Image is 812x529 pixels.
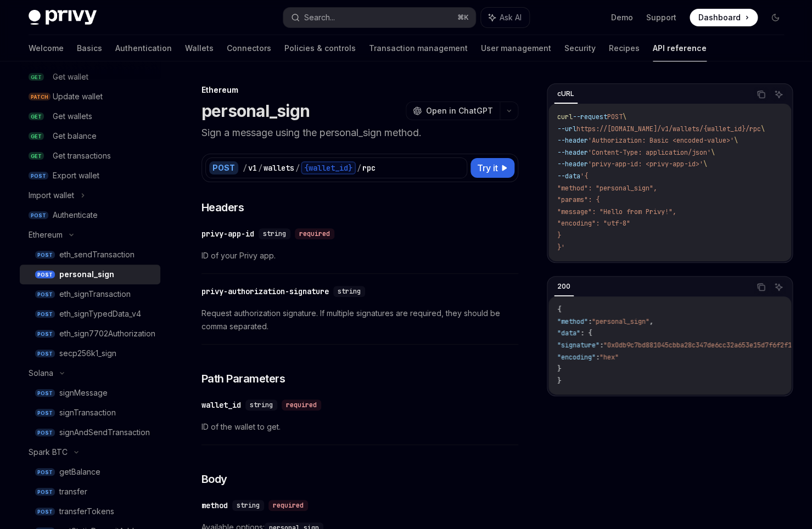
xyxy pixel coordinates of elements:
span: "personal_sign" [592,317,649,326]
div: eth_sendTransaction [59,248,135,261]
span: ID of the wallet to get. [201,420,518,434]
span: "encoding" [557,353,596,362]
span: : [600,341,603,350]
div: / [295,162,300,173]
span: : { [580,329,592,337]
div: transferTokens [59,505,114,518]
a: Welcome [29,35,64,61]
span: \ [703,160,707,168]
a: POSTAuthenticate [20,205,160,225]
span: Ask AI [500,12,522,23]
span: POST [35,330,55,338]
div: getBalance [59,465,100,479]
span: : [588,317,592,326]
span: --url [557,125,576,133]
div: / [243,162,247,173]
span: Path Parameters [201,371,285,386]
span: string [338,287,361,296]
div: Update wallet [53,90,103,103]
span: ⌘ K [457,13,469,22]
div: Search... [304,11,335,24]
span: POST [35,409,55,417]
a: Support [646,12,676,23]
span: Dashboard [698,12,741,23]
span: GET [29,132,44,140]
span: , [649,317,653,326]
span: curl [557,112,573,121]
span: : [596,353,600,362]
a: GETGet balance [20,126,160,146]
span: }' [557,243,565,252]
a: PATCHUpdate wallet [20,87,160,106]
a: POSTeth_signTypedData_v4 [20,304,160,324]
div: / [258,162,262,173]
div: required [295,228,334,239]
div: required [282,399,321,410]
span: "signature" [557,341,600,350]
a: POSTeth_signTransaction [20,284,160,304]
span: GET [29,152,44,160]
span: POST [29,211,48,220]
a: Demo [611,12,633,23]
div: wallets [264,162,294,173]
div: transfer [59,485,87,498]
div: eth_sign7702Authorization [59,327,155,340]
span: "method": "personal_sign", [557,184,657,193]
a: GETGet wallets [20,106,160,126]
span: --header [557,136,588,145]
div: signAndSendTransaction [59,426,150,439]
span: POST [35,290,55,299]
span: "message": "Hello from Privy!", [557,207,676,216]
a: Connectors [227,35,271,61]
a: POSTExport wallet [20,166,160,185]
a: POSTsignAndSendTransaction [20,423,160,442]
span: POST [35,350,55,358]
span: GET [29,112,44,121]
span: Try it [477,161,498,175]
button: Ask AI [771,280,786,294]
button: Copy the contents from the code block [754,280,768,294]
span: 'privy-app-id: <privy-app-id>' [588,160,703,168]
span: Open in ChatGPT [426,105,493,116]
span: --data [557,172,580,181]
span: POST [35,271,55,279]
a: Authentication [115,35,172,61]
span: POST [35,468,55,476]
span: } [557,376,561,385]
a: POSTeth_sign7702Authorization [20,324,160,344]
div: method [201,500,228,511]
div: eth_signTypedData_v4 [59,307,141,320]
img: dark logo [29,10,97,25]
div: privy-app-id [201,228,254,239]
span: POST [35,310,55,318]
div: {wallet_id} [301,161,356,175]
div: Solana [29,367,53,380]
span: "method" [557,317,588,326]
div: wallet_id [201,399,241,410]
a: POSTsignMessage [20,383,160,403]
span: POST [35,389,55,397]
div: Ethereum [29,228,63,241]
a: Security [564,35,596,61]
button: Toggle dark mode [766,9,784,26]
div: cURL [554,87,578,100]
div: signMessage [59,386,108,399]
span: { [557,305,561,314]
span: '{ [580,172,588,181]
span: --request [573,112,607,121]
div: Get wallets [53,110,92,123]
a: Wallets [185,35,214,61]
div: / [357,162,361,173]
a: POSTsecp256k1_sign [20,344,160,363]
span: PATCH [29,93,51,101]
button: Ask AI [771,87,786,102]
span: 'Authorization: Basic <encoded-value>' [588,136,734,145]
span: --header [557,160,588,168]
button: Try it [471,158,514,178]
a: POSTtransfer [20,482,160,502]
span: } [557,231,561,240]
div: signTransaction [59,406,116,419]
button: Open in ChatGPT [406,102,500,120]
div: eth_signTransaction [59,288,131,301]
span: Body [201,471,227,487]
